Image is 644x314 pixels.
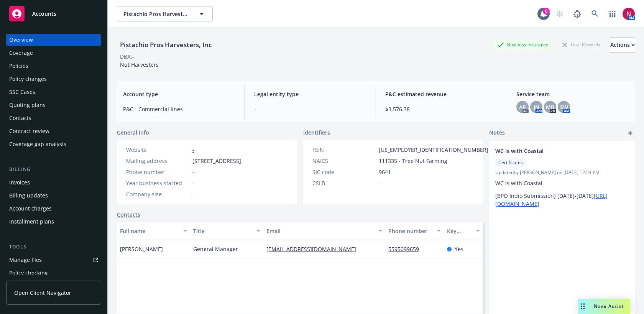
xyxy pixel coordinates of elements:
[192,179,194,187] span: -
[493,40,552,49] div: Business Insurance
[312,168,376,176] div: SIC code
[543,8,550,15] div: 6
[6,176,101,189] a: Invoices
[9,202,52,215] div: Account charges
[126,179,189,187] div: Year business started
[6,47,101,59] a: Coverage
[6,138,101,150] a: Coverage gap analysis
[560,103,568,111] span: SW
[9,189,48,202] div: Billing updates
[192,190,194,198] span: -
[9,254,42,266] div: Manage files
[9,176,30,189] div: Invoices
[385,222,444,240] button: Phone number
[623,8,635,20] img: photo
[193,245,238,253] span: General Manager
[120,245,163,253] span: [PERSON_NAME]
[388,245,425,253] a: 5595099659
[6,99,101,111] a: Quoting plans
[9,112,31,124] div: Contacts
[312,179,376,187] div: CSLB
[9,215,54,228] div: Installment plans
[266,227,374,235] div: Email
[6,189,101,202] a: Billing updates
[626,128,635,138] a: add
[379,179,381,187] span: -
[6,60,101,72] a: Policies
[552,6,567,21] a: Start snowing
[610,38,635,52] div: Actions
[489,128,505,138] span: Notes
[519,103,526,111] span: AR
[546,103,554,111] span: MB
[9,86,35,98] div: SSC Cases
[254,90,366,98] span: Legal entity type
[516,90,629,98] span: Service team
[594,303,624,309] span: Nova Assist
[9,138,66,150] div: Coverage gap analysis
[117,222,190,240] button: Full name
[9,73,47,85] div: Policy changes
[120,227,179,235] div: Full name
[489,141,635,214] div: WC is with CoastalCertificatesUpdatedby [PERSON_NAME] on [DATE] 12:54 PMWC is with Coastal[BPO In...
[379,168,391,176] span: 9641
[126,157,189,165] div: Mailing address
[123,105,235,113] span: P&C - Commercial lines
[6,215,101,228] a: Installment plans
[303,128,330,136] span: Identifiers
[193,227,252,235] div: Title
[266,245,362,253] a: [EMAIL_ADDRESS][DOMAIN_NAME]
[379,157,447,165] span: 111335 - Tree Nut Farming
[6,125,101,137] a: Contract review
[570,6,585,21] a: Report a Bug
[447,227,472,235] div: Key contact
[6,267,101,279] a: Policy checking
[126,168,189,176] div: Phone number
[123,90,235,98] span: Account type
[192,168,194,176] span: -
[9,99,46,111] div: Quoting plans
[117,128,149,136] span: General info
[9,267,48,279] div: Policy checking
[578,299,630,314] button: Nova Assist
[126,146,189,154] div: Website
[388,227,432,235] div: Phone number
[495,169,629,176] span: Updated by [PERSON_NAME] on [DATE] 12:54 PM
[610,37,635,53] button: Actions
[385,105,498,113] span: $3,576.38
[6,202,101,215] a: Account charges
[123,10,190,18] span: Pistachio Pros Harvesters, Inc
[192,157,241,165] span: [STREET_ADDRESS]
[312,157,376,165] div: NAICS
[495,147,609,155] span: WC is with Coastal
[120,61,159,68] span: Nut Harvesters
[126,190,189,198] div: Company size
[6,112,101,124] a: Contacts
[6,243,101,251] div: Tools
[120,53,134,61] div: DBA: -
[587,6,603,21] a: Search
[14,289,71,297] span: Open Client Navigator
[498,159,523,166] span: Certificates
[534,103,539,111] span: JN
[6,86,101,98] a: SSC Cases
[444,222,483,240] button: Key contact
[379,146,488,154] span: [US_EMPLOYER_IDENTIFICATION_NUMBER]
[6,254,101,266] a: Manage files
[312,146,376,154] div: FEIN
[385,90,498,98] span: P&C estimated revenue
[559,40,604,49] div: Total Rewards
[263,222,385,240] button: Email
[6,73,101,85] a: Policy changes
[578,299,588,314] div: Drag to move
[605,6,620,21] a: Switch app
[495,179,629,187] p: WC is with Coastal
[6,34,101,46] a: Overview
[6,166,101,173] div: Billing
[192,146,194,153] a: -
[6,3,101,25] a: Accounts
[32,11,56,17] span: Accounts
[117,210,140,219] a: Contacts
[254,105,366,113] span: -
[9,34,33,46] div: Overview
